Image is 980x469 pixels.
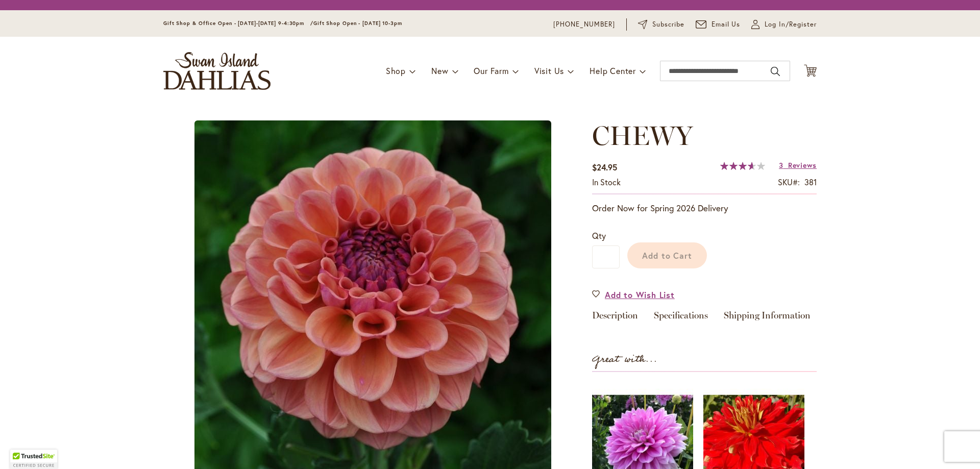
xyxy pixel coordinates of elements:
span: Email Us [712,19,741,30]
span: $24.95 [592,162,617,172]
span: Qty [592,230,606,241]
span: Help Center [590,65,636,76]
div: 381 [804,177,817,188]
p: Order Now for Spring 2026 Delivery [592,202,817,214]
span: In stock [592,177,621,187]
a: Shipping Information [724,311,811,326]
span: Add to Wish List [605,289,675,301]
strong: SKU [778,177,800,187]
span: New [431,65,448,76]
button: Search [771,63,780,80]
span: 3 [779,160,783,170]
a: Email Us [696,19,741,30]
span: Our Farm [474,65,508,76]
span: Log In/Register [765,19,817,30]
span: Visit Us [534,65,564,76]
span: Gift Shop Open - [DATE] 10-3pm [313,20,402,27]
a: store logo [163,52,271,90]
span: Reviews [788,160,817,170]
a: [PHONE_NUMBER] [553,19,615,30]
strong: Great with... [592,351,657,368]
span: Gift Shop & Office Open - [DATE]-[DATE] 9-4:30pm / [163,20,313,27]
div: Availability [592,177,621,188]
a: Specifications [654,311,708,326]
a: Add to Wish List [592,289,675,301]
span: Subscribe [652,19,684,30]
div: Detailed Product Info [592,311,817,326]
span: CHEWY [592,119,693,152]
iframe: Launch Accessibility Center [8,433,36,461]
a: Subscribe [638,19,684,30]
a: 3 Reviews [779,160,817,170]
a: Description [592,311,638,326]
span: Shop [386,65,406,76]
a: Log In/Register [751,19,817,30]
div: 73% [720,162,765,170]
